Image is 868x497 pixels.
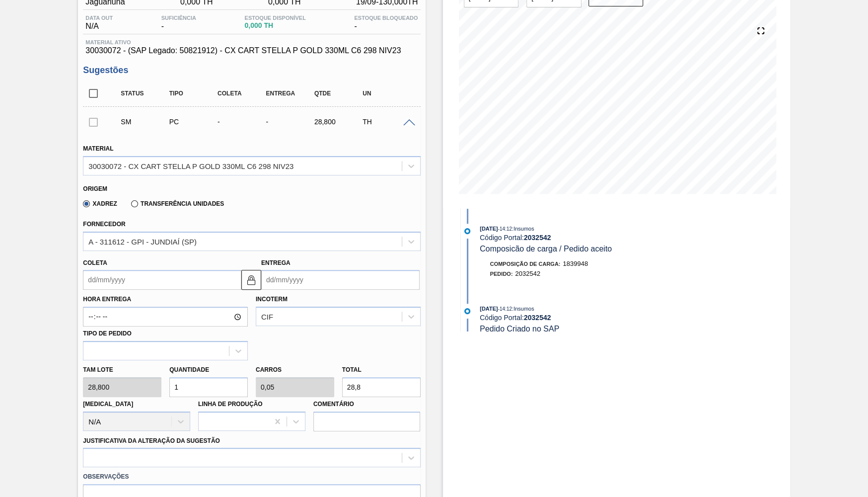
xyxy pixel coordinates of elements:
[83,270,241,290] input: dd/mm/yyyy
[263,90,317,97] div: Entrega
[83,145,113,152] label: Material
[263,118,317,126] div: -
[85,15,113,21] span: Data out
[342,366,362,373] label: Total
[464,308,470,314] img: atual
[512,306,534,312] span: : Insumos
[480,245,612,253] span: Composicão de carga / Pedido aceito
[245,274,257,286] img: locked
[360,118,414,126] div: TH
[512,226,534,232] span: : Insumos
[515,270,540,277] span: 2032542
[215,118,269,126] div: -
[524,314,551,322] strong: 2032542
[83,259,107,266] label: Coleta
[261,313,273,321] div: CIF
[480,306,498,312] span: [DATE]
[498,306,512,312] span: - 14:12
[83,65,420,76] h3: Sugestões
[524,234,551,242] strong: 2032542
[83,292,248,307] label: Hora Entrega
[563,260,588,267] span: 1839948
[498,226,512,232] span: - 14:12
[215,90,269,97] div: Coleta
[261,270,420,290] input: dd/mm/yyyy
[312,90,365,97] div: Qtde
[244,15,305,21] span: Estoque Disponível
[83,221,125,228] label: Fornecedor
[464,228,470,234] img: atual
[490,261,561,267] span: Composição de Carga :
[85,39,418,45] span: Material ativo
[83,200,117,207] label: Xadrez
[244,22,305,29] span: 0,000 TH
[88,162,293,170] div: 30030072 - CX CART STELLA P GOLD 330ML C6 298 NIV23
[83,185,107,192] label: Origem
[83,401,133,408] label: [MEDICAL_DATA]
[198,401,263,408] label: Linha de Produção
[118,118,172,126] div: Sugestão Manual
[261,259,290,266] label: Entrega
[313,397,421,412] label: Comentário
[83,15,115,31] div: N/A
[354,15,418,21] span: Estoque Bloqueado
[161,15,196,21] span: Suficiência
[480,325,559,333] span: Pedido Criado no SAP
[169,366,209,373] label: Quantidade
[480,234,716,242] div: Código Portal:
[131,200,224,207] label: Transferência Unidades
[167,90,220,97] div: Tipo
[480,226,498,232] span: [DATE]
[83,363,161,377] label: Tam lote
[256,366,282,373] label: Carros
[159,15,199,31] div: -
[118,90,172,97] div: Status
[352,15,420,31] div: -
[88,237,197,246] div: A - 311612 - GPI - JUNDIAÍ (SP)
[256,296,288,303] label: Incoterm
[85,46,418,55] span: 30030072 - (SAP Legado: 50821912) - CX CART STELLA P GOLD 330ML C6 298 NIV23
[360,90,414,97] div: UN
[480,314,716,322] div: Código Portal:
[167,118,220,126] div: Pedido de Compra
[83,470,420,484] label: Observações
[312,118,365,126] div: 28,800
[241,270,261,290] button: locked
[83,437,220,444] label: Justificativa da Alteração da Sugestão
[490,271,513,277] span: Pedido :
[83,330,131,337] label: Tipo de pedido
